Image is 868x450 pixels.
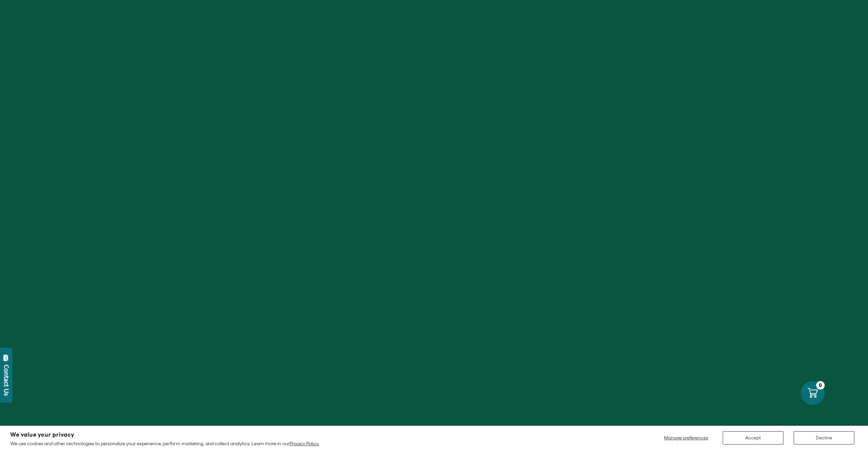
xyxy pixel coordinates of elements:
span: Manage preferences [664,435,708,440]
p: We use cookies and other technologies to personalize your experience, perform marketing, and coll... [10,440,319,447]
button: Accept [723,431,783,445]
button: Manage preferences [660,431,712,445]
div: Contact Us [3,365,10,396]
a: Privacy Policy. [290,441,319,446]
div: 0 [816,381,825,390]
h2: We value your privacy [10,432,319,438]
button: Decline [794,431,854,445]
